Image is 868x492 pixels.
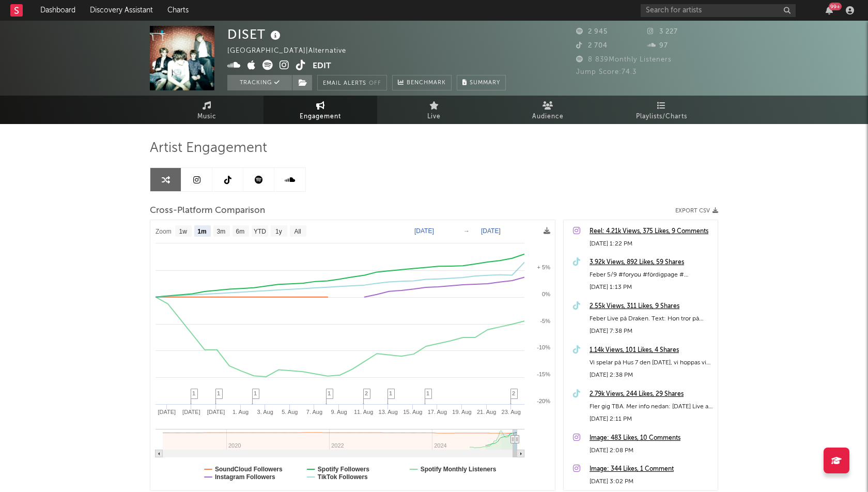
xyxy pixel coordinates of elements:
[537,344,550,350] text: -10%
[826,6,833,14] button: 99+
[590,344,712,357] a: 1.14k Views, 101 Likes, 4 Shares
[156,228,172,235] text: Zoom
[542,291,550,297] text: 0%
[294,228,301,235] text: All
[407,77,446,89] span: Benchmark
[540,318,550,324] text: -5%
[532,111,564,123] span: Audience
[590,225,712,238] a: Reel: 4.21k Views, 375 Likes, 9 Comments
[227,45,358,57] div: [GEOGRAPHIC_DATA] | Alternative
[263,96,377,124] a: Engagement
[318,473,368,481] text: TikTok Followers
[590,256,712,269] a: 3.92k Views, 892 Likes, 59 Shares
[179,228,188,235] text: 1w
[590,313,712,325] div: Feber Live på Draken. Text: Hon tror på andar Och kristaller Hon väver drömmar I sin skalle jag m...
[403,409,422,415] text: 15. Aug
[576,69,637,75] span: Jump Score: 74.3
[354,409,373,415] text: 11. Aug
[236,228,245,235] text: 6m
[227,26,283,43] div: DISET
[605,96,718,124] a: Playlists/Charts
[829,3,842,10] div: 99 +
[275,228,282,235] text: 1y
[590,300,712,313] a: 2.55k Views, 311 Likes, 9 Shares
[215,466,283,473] text: SoundCloud Followers
[590,269,712,281] div: Feber 5/9 #foryou #fördigpage #[GEOGRAPHIC_DATA] #newmusic #diset #feber #fyp #fördig #indie #nym...
[365,390,368,396] span: 2
[150,205,265,217] span: Cross-Platform Comparison
[647,42,668,49] span: 97
[392,75,452,90] a: Benchmark
[282,409,298,415] text: 5. Aug
[576,42,608,49] span: 2 704
[481,227,501,235] text: [DATE]
[477,409,496,415] text: 21. Aug
[254,390,257,396] span: 1
[427,111,441,123] span: Live
[257,409,273,415] text: 3. Aug
[192,390,195,396] span: 1
[590,325,712,337] div: [DATE] 7:38 PM
[647,28,678,35] span: 3 227
[150,142,267,155] span: Artist Engagement
[426,390,429,396] span: 1
[590,463,712,475] a: Image: 344 Likes, 1 Comment
[313,60,331,73] button: Edit
[254,228,266,235] text: YTD
[641,4,796,17] input: Search for artists
[306,409,322,415] text: 7. Aug
[590,432,712,444] a: Image: 483 Likes, 10 Comments
[636,111,687,123] span: Playlists/Charts
[502,409,521,415] text: 23. Aug
[197,228,206,235] text: 1m
[590,413,712,425] div: [DATE] 2:11 PM
[150,96,263,124] a: Music
[590,388,712,401] a: 2.79k Views, 244 Likes, 29 Shares
[537,264,551,270] text: + 5%
[452,409,471,415] text: 19. Aug
[491,96,605,124] a: Audience
[318,466,369,473] text: Spotify Followers
[389,390,392,396] span: 1
[537,398,550,404] text: -20%
[457,75,506,90] button: Summary
[328,390,331,396] span: 1
[512,390,515,396] span: 2
[675,208,718,214] button: Export CSV
[414,227,434,235] text: [DATE]
[369,81,381,86] em: Off
[590,369,712,381] div: [DATE] 2:38 PM
[377,96,491,124] a: Live
[227,75,292,90] button: Tracking
[590,444,712,457] div: [DATE] 2:08 PM
[576,56,672,63] span: 8 839 Monthly Listeners
[233,409,249,415] text: 1. Aug
[421,466,497,473] text: Spotify Monthly Listeners
[182,409,200,415] text: [DATE]
[590,401,712,413] div: Fler gig TBA. Mer info nedan: [DATE] Live at heart [GEOGRAPHIC_DATA], [DATE] [GEOGRAPHIC_DATA] pi...
[537,371,550,377] text: -15%
[463,227,470,235] text: →
[590,281,712,294] div: [DATE] 1:13 PM
[217,390,220,396] span: 1
[590,357,712,369] div: Vi spelar på Hus 7 den [DATE], vi hoppas vi får träffa många av er där. Biljetter hittar ni i vår...
[590,475,712,488] div: [DATE] 3:02 PM
[300,111,341,123] span: Engagement
[331,409,347,415] text: 9. Aug
[317,75,387,90] button: Email AlertsOff
[197,111,216,123] span: Music
[207,409,225,415] text: [DATE]
[470,80,500,86] span: Summary
[158,409,176,415] text: [DATE]
[217,228,226,235] text: 3m
[590,238,712,250] div: [DATE] 1:22 PM
[215,473,275,481] text: Instagram Followers
[379,409,398,415] text: 13. Aug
